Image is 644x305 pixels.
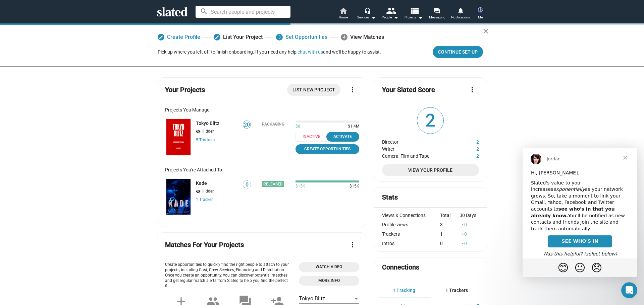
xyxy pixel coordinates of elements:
[243,181,251,188] span: 0
[330,133,355,140] div: Activate
[49,112,66,128] span: neutral face reaction
[460,241,479,246] div: 0
[416,13,424,21] mat-icon: arrow_drop_down
[165,167,359,172] div: Projects You're Attached To
[339,7,347,15] mat-icon: home
[8,32,106,85] div: Slated's value to you increases as your network grows. So, take a moment to link your Gmail, Yaho...
[425,7,449,21] a: Messaging
[196,197,213,202] a: 1 Tracker
[215,35,219,40] mat-icon: edit
[454,138,479,145] dd: 2
[292,84,335,96] span: List New Project
[299,262,359,272] button: Open 'Opportunities Intro Video' dialog
[196,121,219,126] a: Tokyo Blitz
[159,35,163,40] mat-icon: edit
[214,31,263,43] a: List Your Project
[20,103,94,109] i: Was this helpful? (select below)
[369,13,377,21] mat-icon: arrow_drop_down
[68,114,79,127] span: 😞
[196,6,290,18] input: Search people and projects
[523,148,637,277] iframe: Intercom live chat message
[364,7,370,13] mat-icon: headset_mic
[348,241,357,249] mat-icon: more_vert
[382,222,440,227] div: Profile views
[460,213,479,218] div: 30 Days
[165,178,192,216] a: Kade
[460,232,465,236] mat-icon: arrow_drop_up
[276,31,327,43] a: 3Set Opportunities
[378,7,402,21] button: People
[196,188,201,195] mat-icon: visibility_off
[382,193,398,202] mat-card-title: Stats
[166,179,191,215] img: Kade
[393,288,415,293] span: 1 Tracking
[8,59,92,71] b: see who's in that you already know.
[482,27,490,35] mat-icon: close
[331,7,355,21] a: Home
[434,7,440,14] mat-icon: forum
[296,124,300,129] span: $0
[165,240,244,249] mat-card-title: Matches For Your Projects
[348,86,357,94] mat-icon: more_vert
[433,46,483,58] button: Continue Set-up
[243,122,251,128] span: 20
[39,91,75,96] span: SEE WHO'S IN
[52,114,63,127] span: 😐
[345,124,359,129] span: $1.4M
[299,295,325,302] span: Tokyo Blitz
[158,49,381,55] div: Pick up where you left off to finish onboarding. If you need any help, and we’ll be happy to assist.
[429,13,445,21] span: Messaging
[440,241,460,246] div: 0
[382,145,454,152] dt: Writer
[382,138,454,145] dt: Director
[445,288,468,293] span: 1 Trackers
[165,262,293,289] p: Create opportunities to quickly find the right people to attach to your projects, including Cast,...
[296,184,305,189] span: $15K
[166,119,191,155] img: Tokyo Blitz
[410,6,419,15] mat-icon: view_list
[262,122,284,127] div: Packaging
[196,180,207,186] a: Kade
[25,88,89,100] a: SEE WHO'S IN
[454,145,479,152] dd: 2
[382,213,440,218] div: Views & Connections
[478,13,483,21] span: Me
[460,222,465,227] mat-icon: arrow_drop_up
[158,31,200,43] a: Create Profile
[202,129,215,134] span: Hidden
[8,22,106,29] div: Hi, [PERSON_NAME].
[382,241,440,246] div: Intros
[386,6,396,15] mat-icon: people
[347,184,359,189] span: $15K
[457,7,464,13] mat-icon: notifications
[454,152,479,159] dd: 2
[341,34,347,41] span: 4
[392,13,400,21] mat-icon: arrow_drop_down
[300,146,355,153] span: Create Opportunities
[341,31,384,43] div: View Matches
[32,112,49,128] span: blush reaction
[262,181,284,187] div: Released
[355,7,378,21] button: Services
[382,152,454,159] dt: Camera, Film and Tape
[451,13,470,21] span: Notifications
[440,222,460,227] div: 3
[460,222,479,227] div: 0
[387,164,474,176] span: View Your Profile
[339,13,348,21] span: Home
[621,282,637,298] iframe: Intercom live chat
[276,34,283,41] span: 3
[196,129,201,135] mat-icon: visibility_off
[382,263,419,272] mat-card-title: Connections
[35,114,46,127] span: 😊
[468,86,476,94] mat-icon: more_vert
[460,231,479,237] div: 0
[296,144,359,154] a: Create Opportunities
[438,46,478,58] span: Continue Set-up
[165,85,205,94] mat-card-title: Your Projects
[382,231,440,237] div: Trackers
[460,241,465,246] mat-icon: arrow_drop_up
[299,276,359,286] a: Open 'More info' dialog with information about Opportunities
